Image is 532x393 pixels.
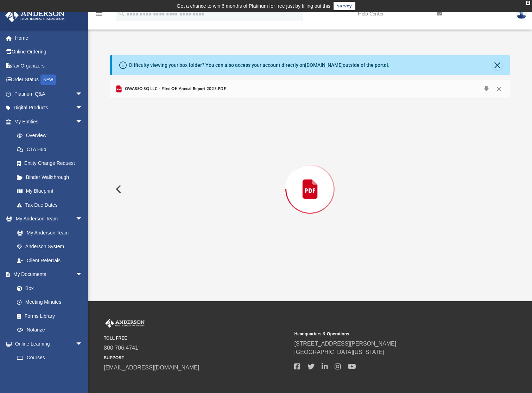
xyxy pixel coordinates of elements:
a: [EMAIL_ADDRESS][DOMAIN_NAME] [104,365,199,371]
img: Anderson Advisors Platinum Portal [3,8,67,22]
div: Difficulty viewing your box folder? You can also access your account directly on outside of the p... [129,62,389,69]
a: Tax Due Dates [10,198,93,212]
a: Tax Organizers [5,59,93,73]
a: Video Training [10,365,86,379]
a: 800.706.4741 [104,345,138,351]
button: Download [480,84,493,94]
a: My Entitiesarrow_drop_down [5,115,93,129]
a: Digital Productsarrow_drop_down [5,101,93,115]
a: Anderson System [10,240,90,254]
a: [STREET_ADDRESS][PERSON_NAME] [294,341,396,347]
a: Courses [10,351,90,365]
a: Platinum Q&Aarrow_drop_down [5,87,93,101]
span: arrow_drop_down [76,87,90,101]
a: Overview [10,129,93,143]
i: search [118,9,125,17]
a: Meeting Minutes [10,295,90,309]
a: [GEOGRAPHIC_DATA][US_STATE] [294,349,384,355]
a: menu [95,13,103,18]
div: close [526,1,530,5]
button: Previous File [110,179,126,199]
a: Home [5,31,93,45]
img: Anderson Advisors Platinum Portal [104,319,146,328]
a: Forms Library [10,309,86,323]
img: User Pic [516,9,527,19]
i: menu [95,10,103,18]
span: OWASSO SQ LLC - Filed OK Annual Report 2025.PDF [123,86,226,92]
a: survey [334,2,355,10]
a: CTA Hub [10,142,93,156]
span: arrow_drop_down [76,101,90,115]
div: Get a chance to win 6 months of Platinum for free just by filling out this [177,2,330,10]
a: My Anderson Teamarrow_drop_down [5,212,90,226]
a: Binder Walkthrough [10,170,93,184]
div: Preview [110,80,510,280]
span: arrow_drop_down [76,268,90,282]
a: [DOMAIN_NAME] [305,62,343,68]
button: Close [493,84,505,94]
small: TOLL FREE [104,335,289,341]
span: arrow_drop_down [76,212,90,226]
div: NEW [40,75,56,85]
a: My Documentsarrow_drop_down [5,268,90,282]
a: Entity Change Request [10,156,93,170]
button: Close [493,60,502,70]
a: Online Ordering [5,45,93,59]
a: Client Referrals [10,253,90,268]
small: SUPPORT [104,355,289,361]
a: Box [10,281,86,295]
span: arrow_drop_down [76,337,90,351]
small: Headquarters & Operations [294,331,480,337]
a: Online Learningarrow_drop_down [5,337,90,351]
a: My Blueprint [10,184,90,198]
span: arrow_drop_down [76,115,90,129]
a: Notarize [10,323,90,337]
a: Order StatusNEW [5,73,93,87]
a: My Anderson Team [10,226,86,240]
